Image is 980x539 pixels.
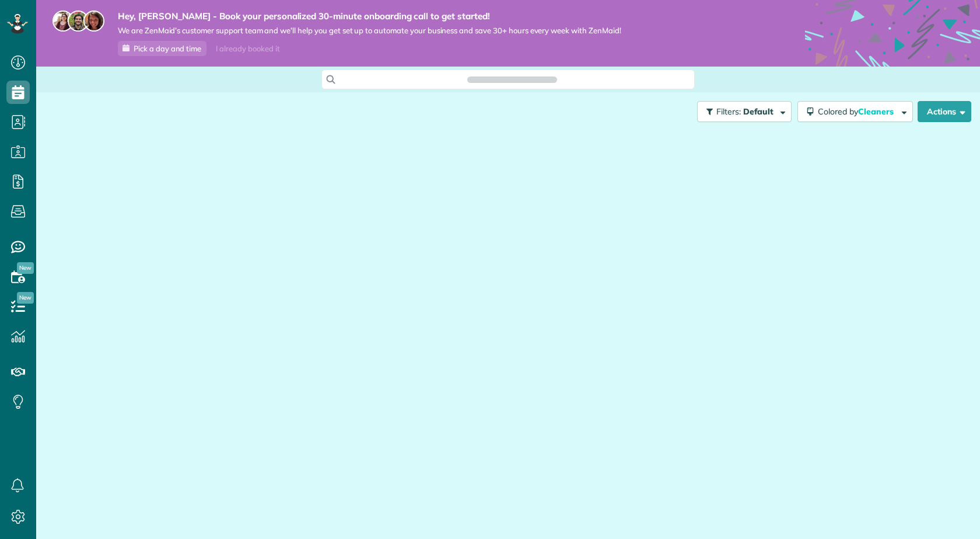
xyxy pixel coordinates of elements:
[134,44,201,53] span: Pick a day and time
[797,101,913,122] button: Colored byCleaners
[52,11,73,32] img: maria-72a9807cf96188c08ef61303f053569d2e2a8a1cde33d635c8a3ac13582a053d.jpg
[918,101,971,122] button: Actions
[209,41,286,56] div: I already booked it
[697,101,792,122] button: Filters: Default
[17,292,34,304] span: New
[118,11,621,22] strong: Hey, [PERSON_NAME] - Book your personalized 30-minute onboarding call to get started!
[479,74,545,85] span: Search ZenMaid…
[118,26,621,36] span: We are ZenMaid’s customer support team and we’ll help you get set up to automate your business an...
[68,11,89,32] img: jorge-587dff0eeaa6aab1f244e6dc62b8924c3b6ad411094392a53c71c6c4a576187d.jpg
[858,106,895,117] span: Cleaners
[83,11,104,32] img: michelle-19f622bdf1676172e81f8f8fba1fb50e276960ebfe0243fe18214015130c80e4.jpg
[17,262,34,274] span: New
[818,106,898,117] span: Colored by
[691,101,792,122] a: Filters: Default
[118,41,206,56] a: Pick a day and time
[716,106,741,117] span: Filters:
[743,106,774,117] span: Default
